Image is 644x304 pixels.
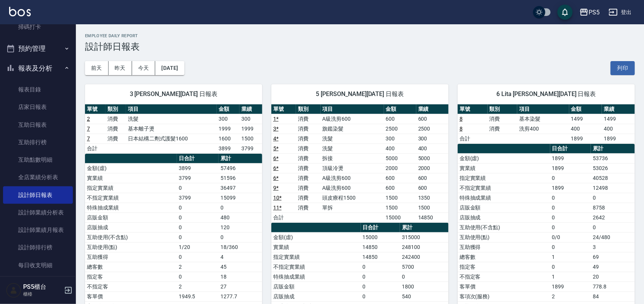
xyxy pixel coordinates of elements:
td: 18/360 [219,242,262,252]
td: 洗剪400 [517,124,569,134]
td: 消費 [488,114,518,124]
td: 1899 [550,183,591,193]
td: 洗髮 [321,134,384,143]
td: 69 [591,252,635,262]
button: PS5 [576,5,603,20]
td: 400 [602,124,635,134]
button: 報表及分析 [3,58,73,78]
td: 1 [550,252,591,262]
td: 0 [591,193,635,203]
td: 合計 [85,143,105,153]
a: 收支分類明細表 [3,274,73,291]
td: 540 [400,291,449,301]
a: 互助排行榜 [3,134,73,151]
a: 設計師日報表 [3,186,73,204]
td: 特殊抽成業績 [458,193,550,203]
td: 3799 [177,193,219,203]
td: 0 [177,203,219,213]
td: 互助獲得 [458,242,550,252]
td: 特殊抽成業績 [271,272,361,282]
td: 基本染髮 [517,114,569,124]
td: 1949.5 [177,291,219,301]
a: 設計師排行榜 [3,239,73,256]
td: 0 [177,183,219,193]
td: 不指定客 [85,282,177,291]
td: 消費 [105,134,126,143]
td: 店販抽成 [85,222,177,232]
td: 店販抽成 [458,213,550,222]
td: 300 [416,134,449,143]
td: 600 [416,183,449,193]
td: 15000 [361,232,400,242]
td: 24/480 [591,232,635,242]
td: 金額(虛) [85,163,177,173]
button: 昨天 [109,61,132,75]
td: 1/20 [177,242,219,252]
td: 57496 [219,163,262,173]
span: 5 [PERSON_NAME][DATE] 日報表 [280,90,439,98]
a: 互助日報表 [3,116,73,134]
td: 互助獲得 [85,252,177,262]
td: 1600 [217,134,239,143]
td: 14850 [361,242,400,252]
td: 頂級冷燙 [321,163,384,173]
a: 設計師業績月報表 [3,221,73,239]
td: 基本離子燙 [126,124,217,134]
td: 1277.7 [219,291,262,301]
td: 2642 [591,213,635,222]
th: 類別 [296,104,321,114]
td: 消費 [296,203,321,213]
td: 1 [550,272,591,282]
td: 300 [239,114,262,124]
td: 1899 [550,282,591,291]
th: 項目 [321,104,384,114]
td: 1800 [400,282,449,291]
h5: PS5櫃台 [23,283,62,291]
td: 14850 [416,213,449,222]
td: 0 [400,272,449,282]
td: 0 [361,291,400,301]
a: 8 [460,116,463,122]
button: save [557,5,573,20]
td: 1500 [384,203,416,213]
td: 消費 [488,124,518,134]
td: 0 [550,262,591,272]
td: 互助使用(不含點) [85,232,177,242]
td: 0 [550,173,591,183]
td: 3899 [177,163,219,173]
td: 3 [591,242,635,252]
td: 消費 [296,163,321,173]
td: 洗髮 [321,143,384,153]
td: 242400 [400,252,449,262]
button: 預約管理 [3,39,73,58]
td: 3899 [217,143,239,153]
th: 日合計 [177,154,219,164]
td: 5000 [416,153,449,163]
td: 12498 [591,183,635,193]
td: 14850 [361,252,400,262]
td: 0 [550,222,591,232]
td: 1899 [550,153,591,163]
td: 1499 [602,114,635,124]
th: 日合計 [361,223,400,233]
td: 5700 [400,262,449,272]
td: 消費 [296,114,321,124]
td: 消費 [105,114,126,124]
th: 單號 [458,104,488,114]
td: 600 [416,173,449,183]
td: 互助使用(點) [458,232,550,242]
th: 金額 [384,104,416,114]
h2: Employee Daily Report [85,33,635,38]
td: 53026 [591,163,635,173]
th: 業績 [416,104,449,114]
td: 指定實業績 [271,252,361,262]
td: 2 [177,282,219,291]
td: 0 [591,222,635,232]
a: 掃碼打卡 [3,18,73,36]
a: 互助點數明細 [3,151,73,169]
th: 業績 [239,104,262,114]
td: 不指定客 [458,272,550,282]
td: 指定客 [458,262,550,272]
td: 120 [219,222,262,232]
td: 總客數 [85,262,177,272]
